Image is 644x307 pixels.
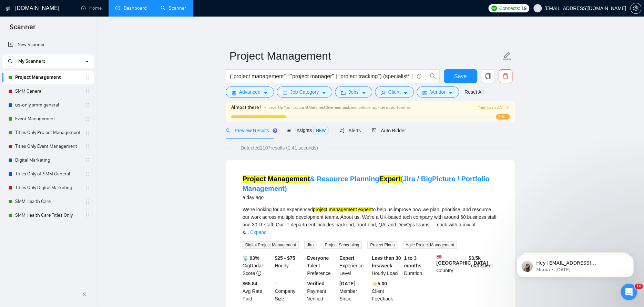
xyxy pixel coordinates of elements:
[426,73,439,79] span: search
[379,175,400,183] mark: Expert
[15,71,81,84] a: Project Management
[481,73,494,79] span: copy
[15,140,81,153] a: Titles Only Event Management
[499,73,512,79] span: delete
[444,69,477,83] button: Save
[361,90,366,95] span: caret-down
[403,241,457,249] span: Agile Project Management
[85,89,90,94] span: holder
[338,254,370,277] div: Experience Level
[521,4,527,12] span: 19
[417,86,459,98] button: idcardVendorcaret-down
[275,281,276,286] b: -
[243,241,299,249] span: Digital Project Management
[85,199,90,204] span: holder
[243,193,498,202] div: a day ago
[230,72,414,81] input: Search Freelance Jobs...
[630,6,641,11] a: setting
[15,153,81,167] a: Digital Marketing
[243,175,490,192] a: Project Management& Resource PlanningExpert(Jira / BigPicture / Portfolio Management)
[229,47,501,64] input: Scanner name...
[115,5,147,11] a: dashboardDashboard
[81,5,102,11] a: homeHome
[256,271,261,276] span: info-circle
[4,22,41,37] span: Scanner
[85,157,90,163] span: holder
[372,128,377,133] span: robot
[370,254,403,277] div: Hourly Load
[338,280,370,303] div: Member Since
[263,90,268,95] span: caret-down
[286,128,291,133] span: area-chart
[2,54,94,222] li: My Scanners
[85,144,90,149] span: holder
[436,254,488,266] b: [GEOGRAPHIC_DATA]
[277,86,332,98] button: barsJob Categorycaret-down
[339,255,355,261] b: Expert
[631,6,641,11] span: setting
[491,6,497,11] img: upwork-logo.png
[85,102,90,108] span: holder
[243,281,257,286] b: $65.84
[499,4,520,12] span: Connects:
[435,254,467,277] div: Country
[322,241,362,249] span: Project Scheduling
[417,74,421,79] span: info-circle
[241,280,274,303] div: Avg Rate Paid
[239,88,260,96] span: Advanced
[226,128,275,133] span: Preview Results
[635,284,643,289] span: 10
[85,116,90,122] span: holder
[85,185,90,191] span: holder
[306,254,338,277] div: Talent Preference
[469,255,481,261] b: $ 3.5k
[370,280,403,303] div: Client Feedback
[5,59,16,64] span: search
[621,284,637,300] iframe: Intercom live chat
[307,255,329,261] b: Everyone
[236,144,323,152] span: Detected 1107 results (1.41 seconds)
[321,90,326,95] span: caret-down
[250,229,266,235] a: Expand
[231,104,262,111] span: Almost there !
[272,127,278,134] div: Tooltip anchor
[243,175,266,183] mark: Project
[430,88,445,96] span: Vendor
[464,88,483,96] a: Reset All
[15,98,81,112] a: us-only smm general
[275,255,295,261] b: $25 - $75
[226,128,231,133] span: search
[329,207,357,212] mark: management
[243,255,259,261] b: 📡 93%
[8,38,88,52] a: New Scanner
[499,69,512,83] button: delete
[506,240,644,288] iframe: Intercom notifications message
[15,195,81,208] a: SMM Health Care
[6,3,11,14] img: logo
[2,38,94,52] li: New Scanner
[245,229,249,235] span: ...
[348,88,359,96] span: Jobs
[85,75,90,80] span: holder
[375,86,414,98] button: userClientcaret-down
[358,207,371,212] mark: expert
[630,3,641,14] button: setting
[467,254,500,277] div: Total Spent
[372,281,387,286] b: ⭐️ 5.00
[82,291,89,298] span: double-left
[268,105,412,110] span: Level Up Your Laziza AI Matches! Give feedback and unlock top-tier opportunities !
[290,88,319,96] span: Job Category
[339,128,361,133] span: Alerts
[273,254,306,277] div: Hourly
[15,84,81,98] a: SMM General
[283,90,287,95] span: bars
[381,90,386,95] span: user
[15,181,81,195] a: Titles Only Digital Marketing
[5,56,16,67] button: search
[426,69,440,83] button: search
[341,90,346,95] span: folder
[243,206,498,236] div: We’re looking for an experienced to help us improve how we plan, prioritise, and resource our wor...
[478,104,509,111] button: Train Laziza AI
